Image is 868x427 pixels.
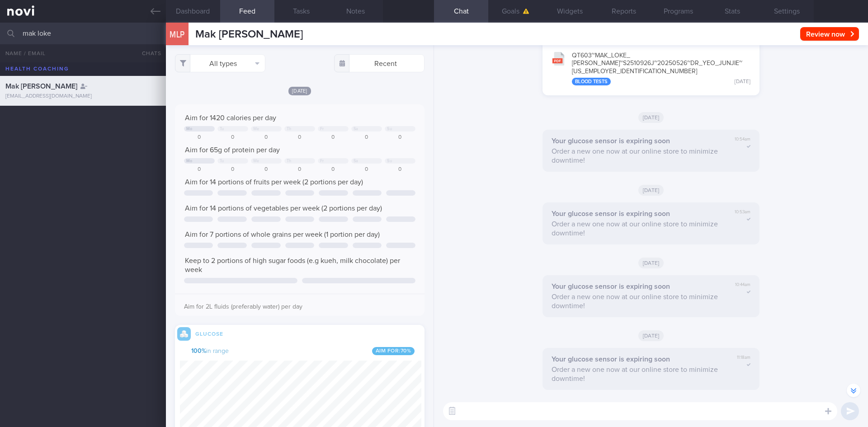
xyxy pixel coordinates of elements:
div: Sa [354,159,359,164]
p: Order a new one now at our online store to minimize downtime! [552,220,722,238]
span: Aim for 14 portions of vegetables per week (2 portions per day) [185,205,382,212]
div: QT603~MAK_ LOKE_ [PERSON_NAME]~S2510926J~20250526~DR_ YEO_ JUNJIE~[US_EMPLOYER_IDENTIFICATION_NUM... [572,52,750,86]
span: 11:18am [737,355,750,361]
div: 0 [385,166,415,173]
span: [DATE] [638,258,664,268]
span: Aim for 2L fluids (preferably water) per day [184,304,302,310]
span: Aim for 7 portions of whole grains per week (1 portion per day) [185,231,380,238]
div: Tu [220,127,224,131]
div: 0 [351,166,382,173]
div: Sa [354,127,359,131]
span: Aim for 14 portions of fruits per week (2 portions per day) [185,178,363,186]
span: Keep to 2 portions of high sugar foods (e.g kueh, milk chocolate) per week [185,257,400,273]
span: Aim for 65g of protein per day [185,146,280,154]
div: 0 [251,134,282,141]
span: Mak [PERSON_NAME] [195,29,303,40]
div: 0 [184,134,215,141]
div: Blood Tests [572,78,611,85]
p: Order a new one now at our online store to minimize downtime! [552,147,722,165]
div: 0 [184,166,215,173]
div: Mo [186,127,193,131]
div: 0 [251,166,282,173]
strong: 100 % [191,348,206,354]
span: [DATE] [638,185,664,196]
div: Mo [186,159,193,164]
span: Aim for: 70 % [372,347,415,355]
span: in range [191,347,229,356]
span: 10:54am [735,136,750,142]
strong: Your glucose sensor is expiring soon [552,210,670,217]
div: [EMAIL_ADDRESS][DOMAIN_NAME] [5,93,160,100]
div: 0 [385,134,415,141]
div: Fr [320,159,324,164]
div: 0 [318,134,349,141]
button: Review now [800,27,859,41]
p: Order a new one now at our online store to minimize downtime! [552,292,722,310]
div: 0 [217,134,248,141]
div: Tu [220,159,224,164]
div: We [253,159,259,164]
div: 0 [284,166,315,173]
div: 0 [318,166,349,173]
div: Fr [320,127,324,131]
div: Glucose [191,329,227,337]
div: 0 [217,166,248,173]
button: Chats [130,44,166,62]
strong: Your glucose sensor is expiring soon [552,137,670,145]
div: 0 [284,134,315,141]
div: Th [287,159,292,164]
span: [DATE] [638,330,664,341]
p: Order a new one now at our online store to minimize downtime! [552,365,723,383]
span: [DATE] [288,87,311,95]
span: Mak [PERSON_NAME] [5,83,77,90]
button: All types [175,54,265,72]
div: Su [387,159,392,164]
div: [DATE] [735,79,750,85]
div: Th [287,127,292,131]
span: Aim for 1420 calories per day [185,114,276,122]
div: 0 [351,134,382,141]
strong: Your glucose sensor is expiring soon [552,356,670,363]
div: MLP [164,17,191,52]
span: 10:53am [735,209,750,215]
span: [DATE] [638,112,664,123]
strong: Your glucose sensor is expiring soon [552,283,670,290]
span: 10:44am [735,282,750,288]
div: Su [387,127,392,131]
button: QT603~MAK_LOKE_[PERSON_NAME]~S2510926J~20250526~DR_YEO_JUNJIE~[US_EMPLOYER_IDENTIFICATION_NUMBER]... [547,46,755,90]
div: We [253,127,259,131]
